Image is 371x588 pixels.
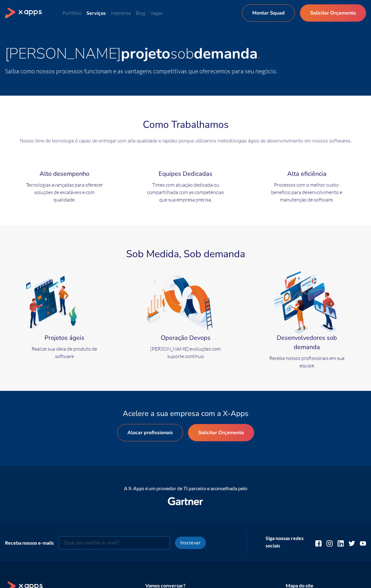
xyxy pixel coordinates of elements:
a: Serviços [87,10,106,16]
p: Processos com o melhor custo-benefício para desenvolvimento e manutenção de software. [268,181,345,203]
a: Portfólio [62,10,82,16]
input: Qual seu melhor e-mail? [59,536,170,549]
a: Vagas [150,10,163,16]
button: Inscrever [175,537,206,549]
h4: Equipes Dedicadas [147,169,224,179]
a: Alocar profissionais [117,424,183,441]
h4: Alta eficiência [268,169,345,179]
p: [PERSON_NAME] evoluções com suporte contínuo [147,345,224,360]
strong: demanda [194,43,258,64]
div: Siga nossas redes sociais [266,534,305,549]
div: Receba nossos e-mails [5,539,54,547]
p: Times com atuação dedicada ou compartilhada com as competências que sua empresa precisa. [147,181,224,203]
h4: Alto desempenho [26,169,103,179]
p: Realize sua ideia de produto de software [26,345,103,360]
a: Blog [136,10,145,16]
a: Imprensa [111,10,131,16]
h3: Como Trabalhamos [6,117,365,132]
h4: Operação Devops [147,333,224,343]
strong: projeto [121,43,170,64]
span: [PERSON_NAME] sob [5,43,258,64]
p: Tecnologias avançadas para oferecer soluções de escaláveis e com qualidade. [26,181,103,203]
span: Saiba como nossos processos funcionam e as vantagens competitivas que oferecemos para seu negócio. [5,67,277,75]
h4: Desenvolvedores sob demanda [268,333,345,352]
p: Receba nossos profissionais em sua equipe [268,354,345,369]
a: Solicitar Orçamento [300,4,366,22]
h3: Sob Medida, Sob demanda [6,247,365,262]
p: Nosso time de tecnologia é capaz de entregar com alta qualidade e rapidez porque utilizamos metod... [6,137,365,145]
a: Montar Squad [242,4,295,22]
h4: Projetos ágeis [26,333,103,343]
a: Solicitar Orçamento [188,424,254,441]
